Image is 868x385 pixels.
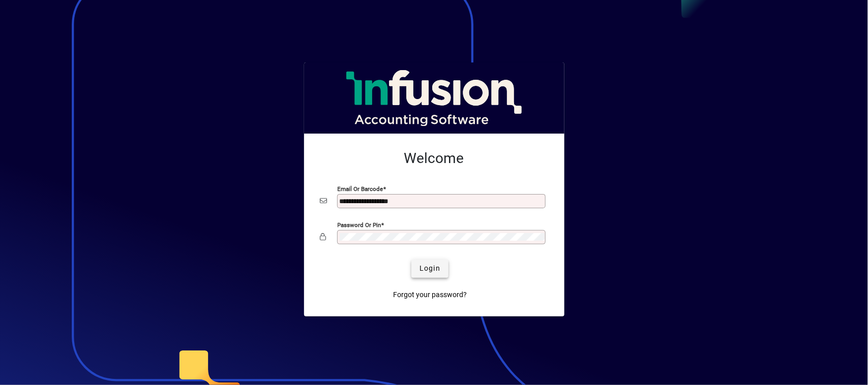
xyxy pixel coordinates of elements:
h2: Welcome [320,150,548,167]
button: Login [411,260,448,278]
mat-label: Password or Pin [338,221,381,228]
span: Forgot your password? [393,290,467,300]
span: Login [420,263,440,274]
mat-label: Email or Barcode [338,185,383,192]
a: Forgot your password? [389,286,471,304]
